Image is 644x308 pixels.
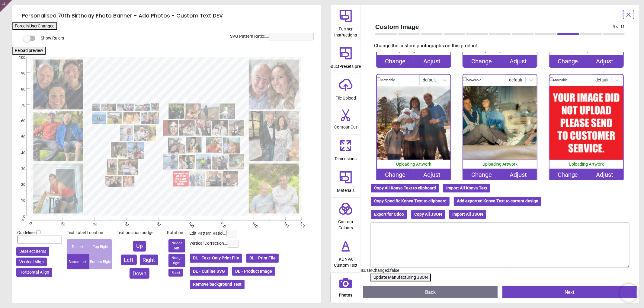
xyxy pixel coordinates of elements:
[331,198,361,235] button: Custom Colours
[335,92,356,101] span: File Upload
[380,78,395,83] label: Moveable
[334,121,357,130] span: Contour Cut
[335,153,357,162] span: Dimensions
[299,221,303,225] span: 170
[482,162,517,167] span: Uploading Artwork
[251,221,255,225] span: 140
[331,74,361,105] button: File Upload
[500,169,537,181] div: Adjust
[414,169,450,181] div: Adjust
[20,218,25,223] span: cm
[396,162,431,167] span: Uploading Artwork
[377,55,414,67] div: Change
[377,169,414,181] div: Change
[331,42,361,74] button: productPresets.preset
[553,78,568,83] label: Moveable
[586,55,623,67] div: Adjust
[374,43,630,49] p: Change the custom photographs on this product.
[337,185,354,194] span: Materials
[14,182,25,187] span: 20
[500,55,537,67] div: Adjust
[363,286,498,298] button: Back
[370,209,408,220] button: Export for Odoo
[325,61,367,70] span: productPresets.preset
[22,10,311,22] h5: Personalised 70th Birthday Photo Banner - Add Photos - Custom Text DEV
[414,55,450,67] div: Adjust
[123,221,127,225] span: 60
[331,235,361,272] button: KONVA Custom Text
[411,209,446,220] button: Copy All JSON
[586,169,623,181] div: Adjust
[613,24,625,29] span: 9 of 11
[283,221,287,225] span: 160
[14,71,25,76] span: 90
[14,198,25,203] span: 10
[467,78,481,83] label: Moveable
[569,162,604,167] span: Uploading Artwork
[549,55,586,67] div: Change
[14,135,25,140] span: 50
[370,183,440,193] button: Copy All Konva Text to clipboard
[155,221,159,225] span: 80
[449,209,487,220] button: Import All JSON
[14,151,25,156] span: 40
[502,286,637,298] button: Next
[27,35,321,42] div: Show Rulers
[331,5,361,42] button: Further Instructions
[14,55,25,60] span: 100
[339,289,353,298] span: Photos
[14,214,25,219] span: 0
[14,87,25,92] span: 80
[331,273,361,302] button: Photos
[453,196,542,206] button: Add exported Konva Text to current design
[187,221,191,225] span: 100
[331,105,361,134] button: Contour Cut
[549,169,586,181] div: Change
[92,221,96,225] span: 40
[12,22,57,30] button: Force isUserChanged
[219,221,223,225] span: 120
[620,284,638,302] iframe: Brevo live chat
[375,22,613,31] span: Custom Image
[331,166,361,198] button: Materials
[370,274,431,281] button: Update Manufacturing JSON
[331,253,360,268] span: KONVA Custom Text
[370,196,450,206] button: Copy Specific Konva Text to clipboard
[230,33,265,40] label: SVG Pattern Ratio:
[443,183,491,193] button: Import All Konva Text
[14,103,25,108] span: 70
[331,23,360,38] span: Further Instructions
[463,55,500,67] div: Change
[14,167,25,172] span: 30
[60,221,64,225] span: 20
[331,216,360,231] span: Custom Colours
[331,135,361,166] button: Dimensions
[12,47,46,55] button: Reload preview
[14,119,25,124] span: 60
[361,268,639,274] div: isUserChanged: false
[463,169,500,181] div: Change
[28,221,32,225] span: 0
